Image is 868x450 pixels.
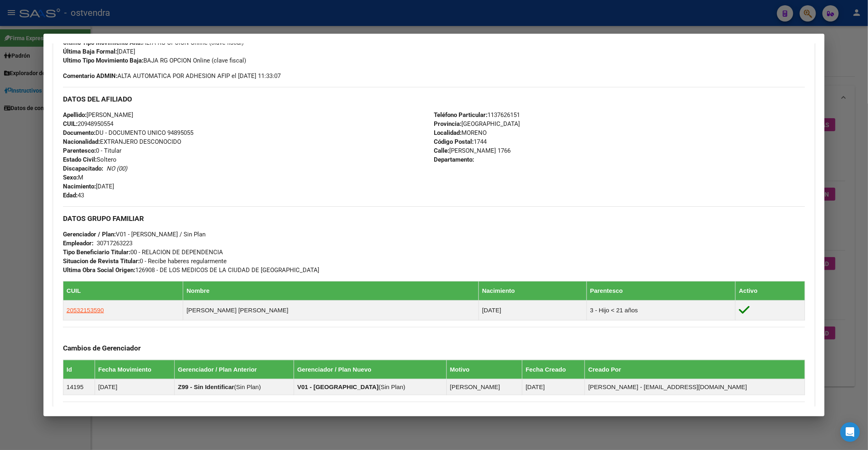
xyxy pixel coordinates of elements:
span: 20532153590 [67,307,104,314]
span: [GEOGRAPHIC_DATA] [434,120,520,128]
span: Sin Plan [381,383,403,390]
th: CUIL [63,281,183,301]
span: 0 - Recibe haberes regularmente [63,257,227,265]
span: M [63,174,83,181]
strong: Última Baja Formal: [63,48,117,55]
strong: Discapacitado: [63,165,103,172]
td: ( ) [294,379,446,395]
td: [PERSON_NAME] [446,379,522,395]
span: [PERSON_NAME] [63,111,133,119]
th: Motivo [446,360,522,379]
strong: Edad: [63,192,78,199]
strong: Gerenciador / Plan: [63,231,116,238]
strong: Nacionalidad: [63,138,100,145]
div: 30717263223 [97,239,132,248]
h3: DATOS DEL AFILIADO [63,95,805,104]
strong: V01 - [GEOGRAPHIC_DATA] [297,383,379,390]
i: NO (00) [106,165,127,172]
td: ( ) [175,379,294,395]
th: Fecha Creado [522,360,585,379]
span: ALTA AUTOMATICA POR ADHESION AFIP el [DATE] 11:33:07 [63,71,281,80]
td: [DATE] [522,379,585,395]
span: 126908 - DE LOS MEDICOS DE LA CIUDAD DE [GEOGRAPHIC_DATA] [63,266,319,274]
strong: Ultimo Tipo Movimiento Baja: [63,57,143,64]
span: EXTRANJERO DESCONOCIDO [63,138,181,145]
strong: Documento: [63,129,95,136]
h3: Cambios de Gerenciador [63,344,805,353]
th: Fecha Movimiento [95,360,174,379]
strong: Teléfono Particular: [434,111,487,119]
strong: Localidad: [434,129,461,136]
span: [PERSON_NAME] 1766 [434,147,511,154]
td: 14195 [63,379,95,395]
td: [DATE] [95,379,174,395]
span: [DATE] [63,183,114,190]
strong: Sexo: [63,174,78,181]
strong: Provincia: [434,120,461,128]
th: Id [63,360,95,379]
span: MORENO [434,129,487,136]
strong: Ultima Obra Social Origen: [63,266,135,274]
strong: Empleador: [63,240,93,247]
span: Soltero [63,156,117,163]
strong: Z99 - Sin Identificar [178,383,234,390]
span: 0 - Titular [63,147,121,154]
strong: Tipo Beneficiario Titular: [63,249,130,256]
strong: CUIL: [63,120,78,128]
th: Gerenciador / Plan Anterior [175,360,294,379]
strong: Parentesco: [63,147,96,154]
strong: Calle: [434,147,449,154]
span: 1744 [434,138,487,145]
th: Gerenciador / Plan Nuevo [294,360,446,379]
th: Nombre [183,281,479,301]
span: V01 - [PERSON_NAME] / Sin Plan [63,231,206,238]
td: [DATE] [478,301,587,320]
span: BAJA RG OPCION Online (clave fiscal) [63,57,246,64]
span: [DATE] [63,48,135,55]
strong: Situacion de Revista Titular: [63,257,140,265]
th: Activo [736,281,805,301]
strong: Departamento: [434,156,474,163]
strong: Estado Civil: [63,156,97,163]
th: Nacimiento [478,281,587,301]
span: 1137626151 [434,111,520,119]
strong: Nacimiento: [63,183,96,190]
td: [PERSON_NAME] [PERSON_NAME] [183,301,479,320]
strong: Código Postal: [434,138,474,145]
div: Open Intercom Messenger [840,422,860,442]
span: 00 - RELACION DE DEPENDENCIA [63,249,223,256]
th: Creado Por [585,360,805,379]
h3: DATOS GRUPO FAMILIAR [63,214,805,223]
td: 3 - Hijo < 21 años [587,301,736,320]
th: Parentesco [587,281,736,301]
strong: Apellido: [63,111,87,119]
span: DU - DOCUMENTO UNICO 94895055 [63,129,193,136]
span: 43 [63,192,84,199]
strong: Comentario ADMIN: [63,72,117,80]
span: Sin Plan [236,383,259,390]
span: 20948950554 [63,120,113,128]
td: [PERSON_NAME] - [EMAIL_ADDRESS][DOMAIN_NAME] [585,379,805,395]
